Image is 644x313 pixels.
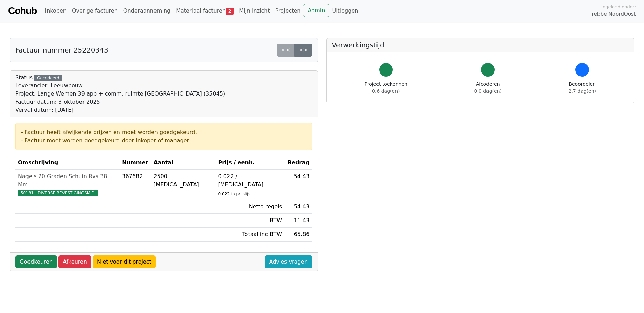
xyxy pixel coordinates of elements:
[216,200,285,214] td: Netto regels
[285,214,312,228] td: 11.43
[332,41,629,49] h5: Verwerkingstijd
[119,170,151,200] td: 367682
[294,44,312,57] a: >>
[15,90,225,98] div: Project: Lange Wemen 39 app + comm. ruimte [GEOGRAPHIC_DATA] (35045)
[34,75,62,81] div: Gecodeerd
[151,156,215,170] th: Aantal
[15,106,225,114] div: Verval datum: [DATE]
[15,255,57,268] a: Goedkeuren
[569,81,596,95] div: Beoordelen
[21,128,307,137] div: - Factuur heeft afwijkende prijzen en moet worden goedgekeurd.
[216,156,285,170] th: Prijs / eenh.
[285,200,312,214] td: 54.43
[329,4,361,18] a: Uitloggen
[153,172,213,189] div: 2500 [MEDICAL_DATA]
[15,156,119,170] th: Omschrijving
[365,81,407,95] div: Project toekennen
[218,172,282,189] div: 0.022 / [MEDICAL_DATA]
[236,4,273,18] a: Mijn inzicht
[15,98,225,106] div: Factuur datum: 3 oktober 2025
[15,74,225,114] div: Status:
[273,4,303,18] a: Projecten
[216,214,285,228] td: BTW
[121,4,173,18] a: Onderaanneming
[69,4,121,18] a: Overige facturen
[93,255,156,268] a: Niet voor dit project
[42,4,69,18] a: Inkopen
[18,190,98,196] span: 50181 - DIVERSE BEVESTIGINGSMID.
[474,81,502,95] div: Afcoderen
[285,228,312,242] td: 65.86
[226,8,234,15] span: 2
[265,255,312,268] a: Advies vragen
[569,88,596,94] span: 2.7 dag(en)
[303,4,329,17] a: Admin
[21,137,307,145] div: - Factuur moet worden goedgekeurd door inkoper of manager.
[590,10,636,18] span: Trebbe NoordOost
[285,170,312,200] td: 54.43
[18,172,116,189] div: Nagels 20 Graden Schuin Rvs 38 Mm
[15,82,225,90] div: Leverancier: Leeuwbouw
[18,172,116,197] a: Nagels 20 Graden Schuin Rvs 38 Mm50181 - DIVERSE BEVESTIGINGSMID.
[601,4,636,10] span: Ingelogd onder:
[15,46,108,54] h5: Factuur nummer 25220343
[119,156,151,170] th: Nummer
[8,3,37,19] a: Cohub
[216,228,285,242] td: Totaal inc BTW
[173,4,236,18] a: Materiaal facturen2
[372,88,400,94] span: 0.6 dag(en)
[474,88,502,94] span: 0.0 dag(en)
[58,255,91,268] a: Afkeuren
[285,156,312,170] th: Bedrag
[218,192,252,196] sub: 0.022 in prijslijst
